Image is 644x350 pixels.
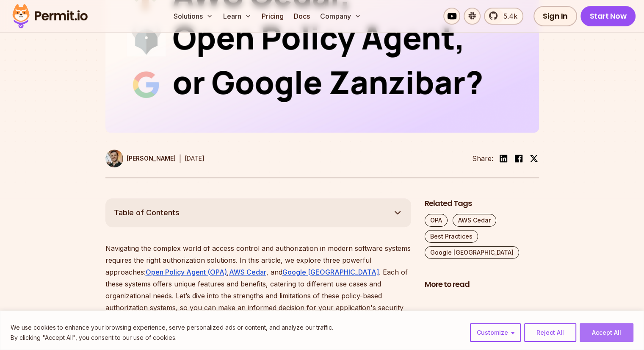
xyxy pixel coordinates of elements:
button: Customize [470,323,521,342]
a: Start Now [580,6,636,26]
button: Accept All [580,323,633,342]
a: Google [GEOGRAPHIC_DATA] [282,268,379,276]
a: Sign In [533,6,577,26]
a: Pricing [258,8,287,25]
a: 5.4k [484,8,523,25]
span: 5.4k [498,11,517,21]
a: AWS Cedar [229,268,266,276]
a: AWS Cedar [453,214,496,227]
a: Google [GEOGRAPHIC_DATA] [425,246,519,259]
img: twitter [530,154,538,163]
a: Best Practices [425,230,478,243]
button: Company [317,8,365,25]
img: facebook [514,153,524,164]
a: OPA [425,214,448,227]
button: Learn [220,8,255,25]
p: Navigating the complex world of access control and authorization in modern software systems requi... [105,242,411,325]
h2: Related Tags [425,198,539,209]
a: Open Policy Agent (OPA) [146,268,227,276]
a: Docs [290,8,313,25]
div: | [179,153,181,164]
p: By clicking "Accept All", you consent to our use of cookies. [11,333,333,343]
p: We use cookies to enhance your browsing experience, serve personalized ads or content, and analyz... [11,322,333,333]
button: Solutions [170,8,216,25]
time: [DATE] [185,155,205,162]
h2: More to read [425,279,539,290]
button: Table of Contents [105,198,411,227]
li: Share: [472,153,493,164]
span: Table of Contents [114,207,180,219]
img: Permit logo [8,2,91,31]
a: [PERSON_NAME] [105,150,176,167]
img: linkedin [498,153,509,164]
button: Reject All [524,323,576,342]
img: Daniel Bass [105,150,123,167]
p: [PERSON_NAME] [127,154,176,163]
